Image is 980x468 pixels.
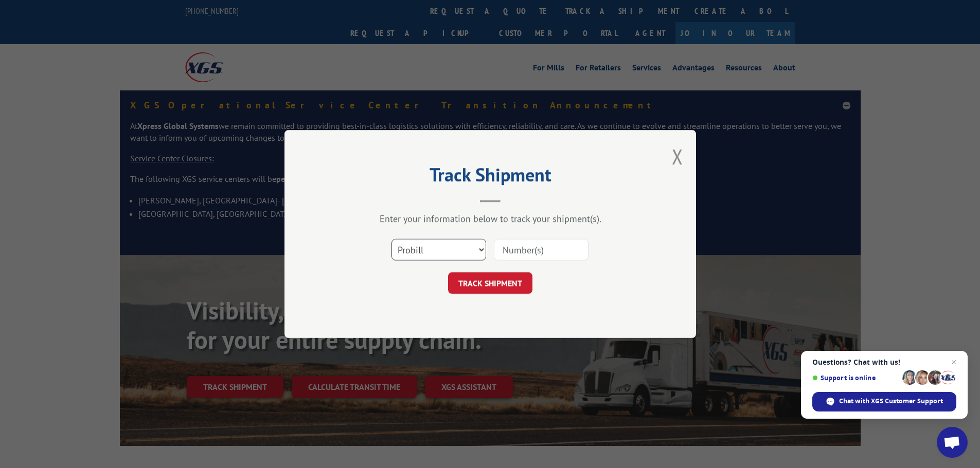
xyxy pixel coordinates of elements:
[448,272,532,294] button: TRACK SHIPMENT
[672,143,683,170] button: Close modal
[494,239,589,260] input: Number(s)
[812,374,899,382] span: Support is online
[937,427,968,458] a: Open chat
[839,397,943,406] span: Chat with XGS Customer Support
[336,167,645,187] h2: Track Shipment
[336,213,645,224] div: Enter your information below to track your shipment(s).
[812,358,956,366] span: Questions? Chat with us!
[812,392,956,411] span: Chat with XGS Customer Support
